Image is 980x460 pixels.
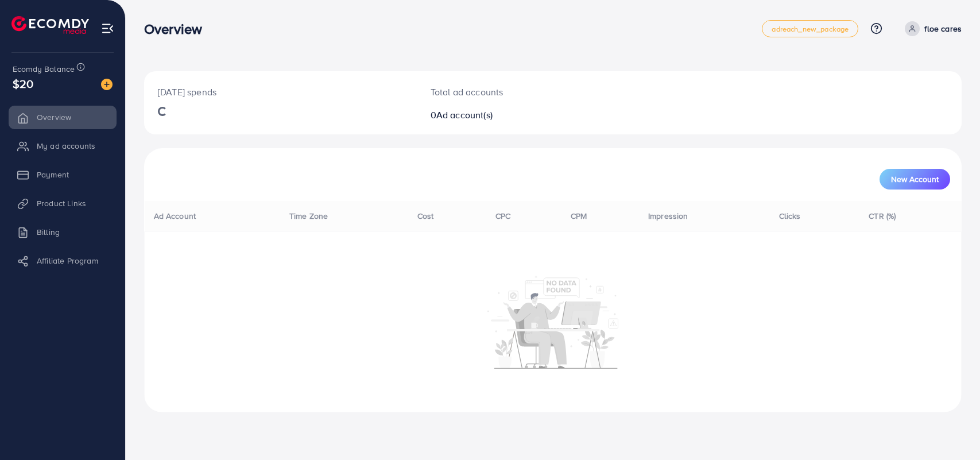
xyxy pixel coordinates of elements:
img: menu [101,22,114,35]
span: Ad account(s) [436,109,493,121]
span: New Account [891,175,939,183]
span: Ecomdy Balance [13,63,75,75]
img: image [101,79,113,90]
img: logo [11,16,89,34]
button: New Account [880,169,950,190]
p: [DATE] spends [158,85,403,99]
p: Total ad accounts [431,85,607,99]
p: floe cares [924,22,962,36]
h2: 0 [431,110,607,121]
a: adreach_new_package [762,20,858,37]
h3: Overview [144,21,211,37]
a: floe cares [900,21,962,36]
span: adreach_new_package [772,25,849,33]
span: $20 [13,75,33,92]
